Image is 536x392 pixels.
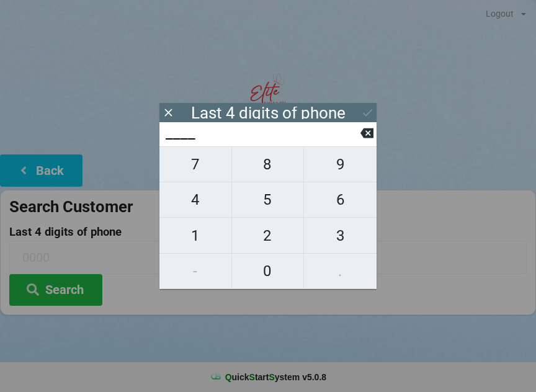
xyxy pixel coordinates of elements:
span: 1 [159,223,231,249]
span: 5 [232,187,304,213]
button: 0 [232,254,305,289]
span: 0 [232,258,304,284]
button: 9 [304,146,377,182]
span: 4 [159,187,231,213]
span: 8 [232,151,304,177]
button: 3 [304,218,377,253]
button: 8 [232,146,305,182]
div: Last 4 digits of phone [191,107,346,119]
button: 6 [304,182,377,218]
span: 2 [232,223,304,249]
button: 2 [232,218,305,253]
button: 5 [232,182,305,218]
span: 7 [159,151,231,177]
button: 7 [159,146,232,182]
button: 4 [159,182,232,218]
span: 9 [304,151,377,177]
span: 3 [304,223,377,249]
span: 6 [304,187,377,213]
button: 1 [159,218,232,253]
